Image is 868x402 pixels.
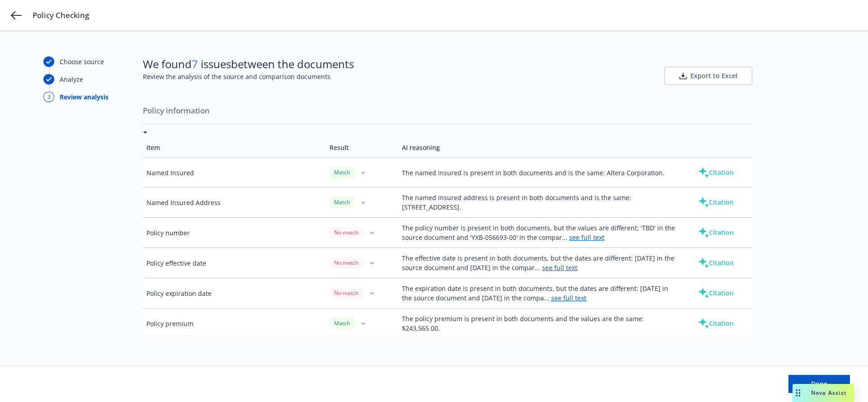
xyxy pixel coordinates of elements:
[398,278,680,309] td: The expiration date is present in both documents, but the dates are different: [DATE] in the sour...
[793,384,804,402] div: Drag to move
[330,318,354,329] div: Match
[684,193,748,211] button: Citation
[542,263,577,272] a: see full text
[398,137,680,158] td: AI reasoning
[143,137,326,158] td: Item
[398,158,680,187] td: The named insured is present in both documents and is the same: Altera Corporation.
[788,375,850,393] button: Done
[143,72,354,81] span: Review the analysis of the source and comparison documents
[43,92,54,102] div: 3
[330,257,363,268] div: No match
[793,384,854,402] button: Nova Assist
[60,75,83,84] div: Analyze
[684,314,748,332] button: Citation
[569,233,604,242] a: see full text
[690,71,737,80] span: Export to Excel
[60,57,104,66] div: Choose source
[33,10,89,21] span: Policy Checking
[143,309,326,339] td: Policy premium
[330,227,363,238] div: No match
[143,248,326,278] td: Policy effective date
[60,92,108,102] div: Review analysis
[551,294,586,302] a: see full text
[330,167,354,178] div: Match
[143,187,326,218] td: Named Insured Address
[684,284,748,302] button: Citation
[143,158,326,187] td: Named Insured
[143,56,354,72] span: We found issues between the documents
[330,196,354,208] div: Match
[684,224,748,242] button: Citation
[684,254,748,272] button: Citation
[192,56,198,71] span: 7
[398,218,680,248] td: The policy number is present in both documents, but the values are different: 'TBD' in the source...
[143,101,752,120] span: Policy information
[330,287,363,299] div: No match
[665,67,752,85] button: Export to Excel
[398,187,680,218] td: The named insured address is present in both documents and is the same: [STREET_ADDRESS].
[811,379,827,388] span: Done
[143,218,326,248] td: Policy number
[398,309,680,339] td: The policy premium is present in both documents and the values are the same: $243,565.00.
[398,248,680,278] td: The effective date is present in both documents, but the dates are different: [DATE] in the sourc...
[684,164,748,182] button: Citation
[811,389,847,397] span: Nova Assist
[326,137,398,158] td: Result
[143,278,326,309] td: Policy expiration date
